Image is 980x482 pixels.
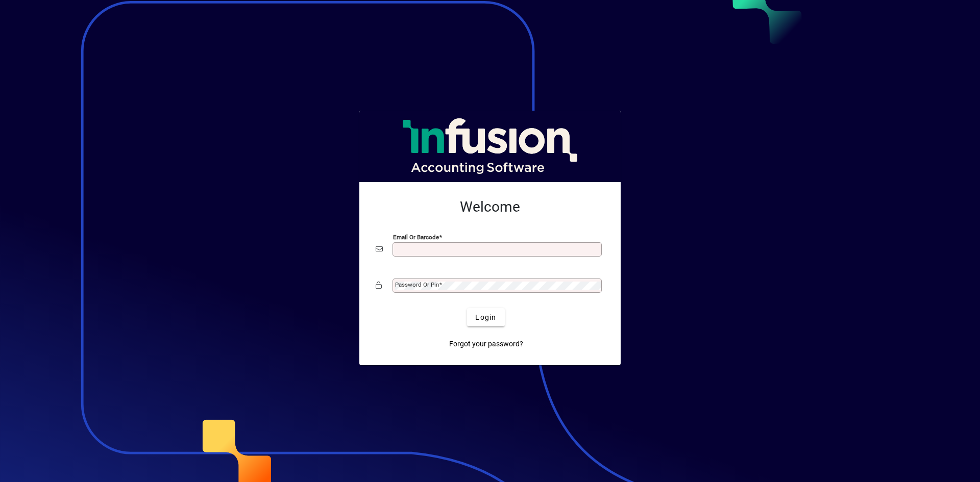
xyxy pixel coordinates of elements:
[467,308,504,326] button: Login
[393,234,439,241] mat-label: Email or Barcode
[449,339,523,349] span: Forgot your password?
[395,281,439,288] mat-label: Password or Pin
[376,198,604,216] h2: Welcome
[475,312,496,323] span: Login
[445,335,527,353] a: Forgot your password?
